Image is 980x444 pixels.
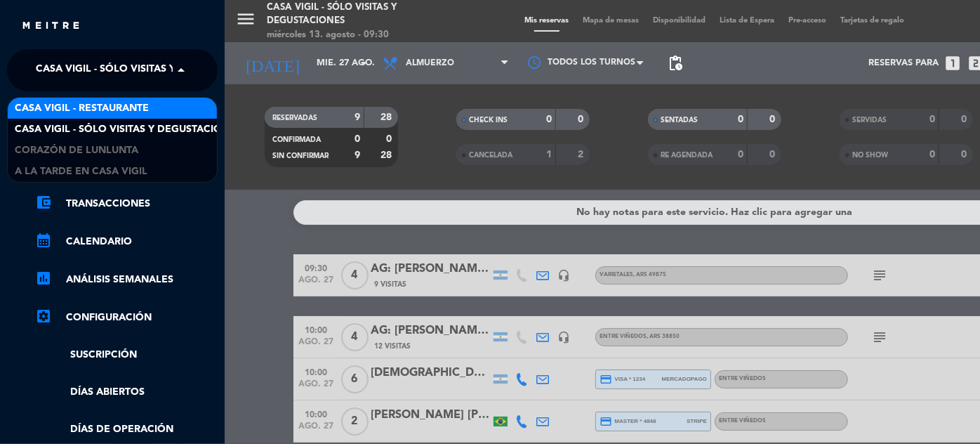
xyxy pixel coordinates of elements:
[35,308,52,325] i: settings_applications
[36,55,263,85] span: Casa Vigil - SÓLO Visitas y Degustaciones
[35,233,218,250] a: calendar_monthCalendario
[35,270,52,287] i: assessment
[35,195,218,212] a: account_balance_walletTransacciones
[15,164,147,180] span: A la tarde en Casa Vigil
[35,271,218,288] a: assessmentANÁLISIS SEMANALES
[35,384,218,400] a: Días abiertos
[35,347,218,363] a: Suscripción
[667,55,684,72] span: pending_actions
[35,309,218,326] a: Configuración
[21,21,81,32] img: MEITRE
[15,122,241,138] span: Casa Vigil - SÓLO Visitas y Degustaciones
[15,143,138,159] span: Corazón de Lunlunta
[35,194,52,211] i: account_balance_wallet
[35,232,52,249] i: calendar_month
[35,422,218,438] a: Días de Operación
[15,100,149,117] span: Casa Vigil - Restaurante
